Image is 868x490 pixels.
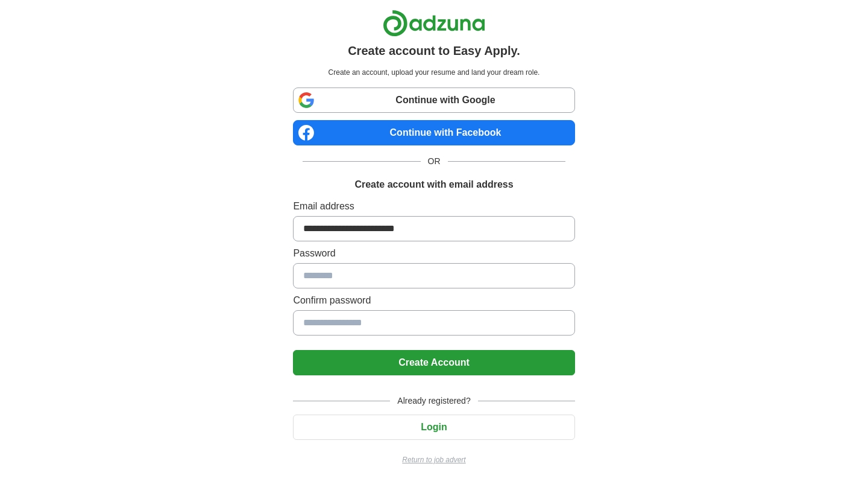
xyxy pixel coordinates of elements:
[293,246,574,261] label: Password
[293,199,574,214] label: Email address
[390,395,477,407] span: Already registered?
[354,177,513,192] h1: Create account with email address
[293,415,574,440] button: Login
[383,10,485,37] img: Adzuna logo
[348,42,520,60] h1: Create account to Easy Apply.
[421,155,448,168] span: OR
[293,120,574,145] a: Continue with Facebook
[293,87,574,113] a: Continue with Google
[293,422,574,432] a: Login
[293,350,574,375] button: Create Account
[293,454,574,465] a: Return to job advert
[293,293,574,308] label: Confirm password
[295,67,572,78] p: Create an account, upload your resume and land your dream role.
